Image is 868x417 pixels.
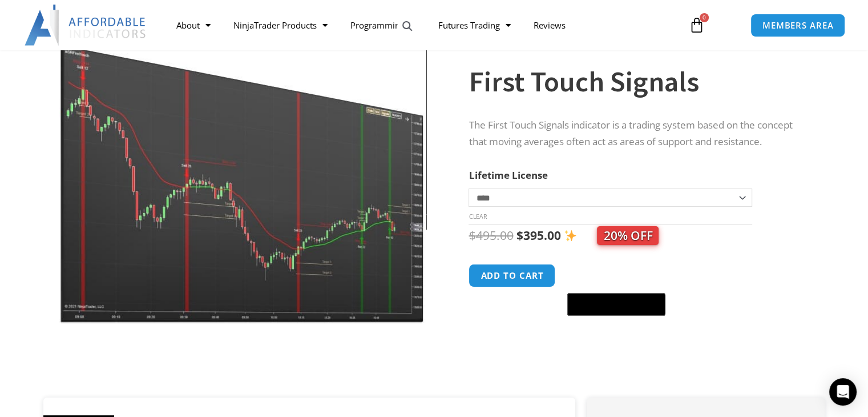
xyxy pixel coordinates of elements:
[469,212,486,220] a: Clear options
[672,9,722,42] a: 0
[469,117,802,150] p: The First Touch Signals indicator is a trading system based on the concept that moving averages o...
[222,12,339,38] a: NinjaTrader Products
[762,21,834,30] span: MEMBERS AREA
[700,13,709,22] span: 0
[59,7,426,323] img: First Touch Signals 1
[522,12,577,38] a: Reviews
[469,169,547,182] label: Lifetime License
[564,230,576,242] img: ✨
[469,264,555,287] button: Add to cart
[469,323,802,333] iframe: PayPal Message 1
[339,12,427,38] a: Programming
[567,293,665,316] button: Buy with GPay
[597,226,659,245] span: 20% OFF
[427,12,522,38] a: Futures Trading
[469,62,802,102] h1: First Touch Signals
[829,378,857,406] div: Open Intercom Messenger
[165,12,222,38] a: About
[516,227,560,243] bdi: 395.00
[397,16,418,37] a: View full-screen image gallery
[516,227,523,243] span: $
[25,5,147,46] img: LogoAI | Affordable Indicators – NinjaTrader
[565,262,668,290] iframe: Secure express checkout frame
[750,14,846,37] a: MEMBERS AREA
[469,227,475,243] span: $
[165,12,677,38] nav: Menu
[469,227,513,243] bdi: 495.00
